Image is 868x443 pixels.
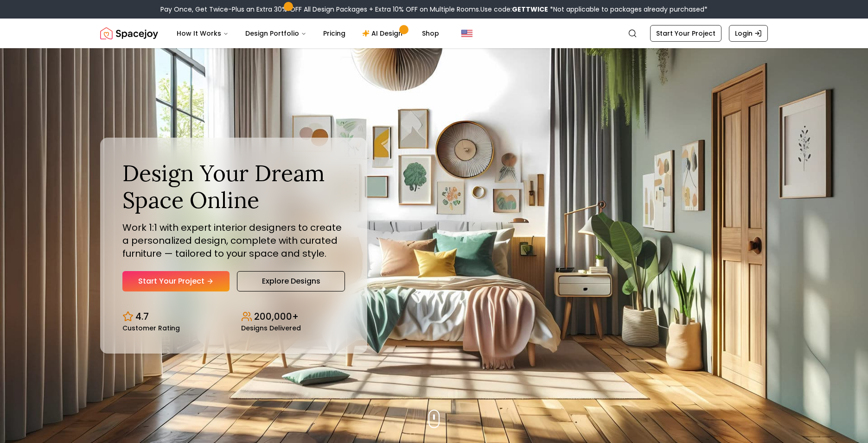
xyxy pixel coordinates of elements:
[122,303,345,331] div: Design stats
[650,25,721,42] a: Start Your Project
[100,24,158,43] a: Spacejoy
[169,24,236,43] button: How It Works
[512,5,548,14] b: GETTWICE
[241,325,301,331] small: Designs Delivered
[461,28,472,39] img: United States
[122,325,180,331] small: Customer Rating
[100,24,158,43] img: Spacejoy Logo
[316,24,353,43] a: Pricing
[122,221,345,260] p: Work 1:1 with expert interior designers to create a personalized design, complete with curated fu...
[100,19,768,48] nav: Global
[355,24,413,43] a: AI Design
[548,5,708,14] span: *Not applicable to packages already purchased*
[480,5,548,14] span: Use code:
[415,24,447,43] a: Shop
[238,24,314,43] button: Design Portfolio
[254,310,299,323] p: 200,000+
[122,271,230,291] a: Start Your Project
[237,271,345,291] a: Explore Designs
[160,5,708,14] div: Pay Once, Get Twice-Plus an Extra 30% OFF All Design Packages + Extra 10% OFF on Multiple Rooms.
[135,310,149,323] p: 4.7
[169,24,447,43] nav: Main
[122,160,345,213] h1: Design Your Dream Space Online
[729,25,768,42] a: Login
